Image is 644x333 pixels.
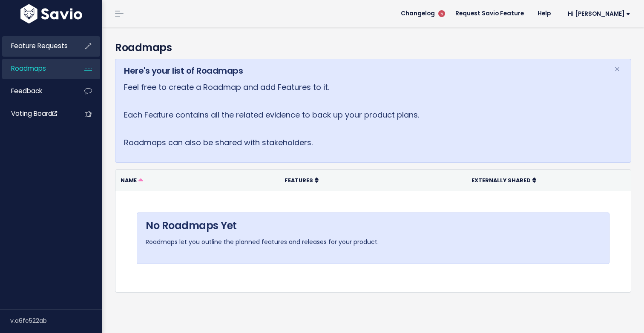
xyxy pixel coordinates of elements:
[471,177,531,184] span: Externally Shared
[448,7,531,20] a: Request Savio Feature
[285,176,319,184] a: Features
[2,36,71,56] a: Feature Requests
[11,41,68,50] span: Feature Requests
[121,177,137,184] span: Name
[11,109,57,118] span: Voting Board
[146,218,601,233] h4: No Roadmaps Yet
[531,7,558,20] a: Help
[2,59,71,78] a: Roadmaps
[614,62,620,76] span: ×
[401,11,435,17] span: Changelog
[124,80,604,149] p: Feel free to create a Roadmap and add Features to it. Each Feature contains all the related evide...
[11,86,42,95] span: Feedback
[18,4,84,23] img: logo-white.9d6f32f41409.svg
[438,10,445,17] span: 5
[2,104,71,123] a: Voting Board
[2,81,71,101] a: Feedback
[606,59,629,80] button: Close
[115,40,631,55] h4: Roadmaps
[121,176,143,184] a: Name
[137,212,609,264] div: Roadmaps let you outline the planned features and releases for your product.
[11,64,46,73] span: Roadmaps
[124,64,604,77] h5: Here's your list of Roadmaps
[285,177,313,184] span: Features
[471,176,536,184] a: Externally Shared
[568,11,630,17] span: Hi [PERSON_NAME]
[558,7,637,20] a: Hi [PERSON_NAME]
[10,310,102,332] div: v.a6fc522ab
